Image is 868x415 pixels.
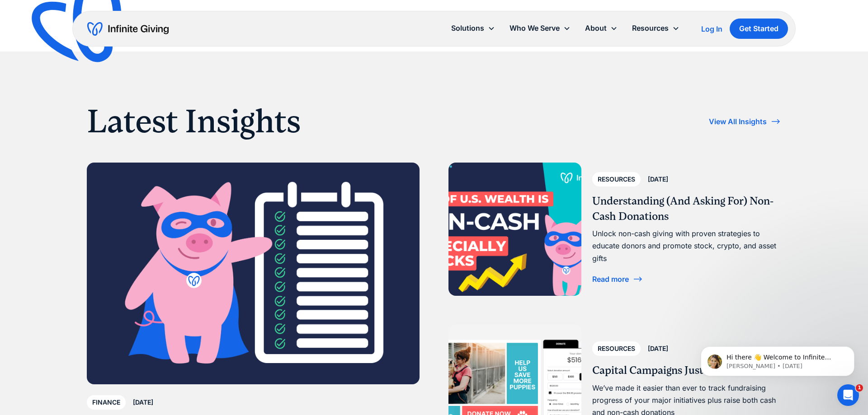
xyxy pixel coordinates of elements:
div: About [578,19,625,38]
div: Read more [592,275,629,283]
div: [DATE] [133,397,153,408]
h1: Latest Insights [87,102,301,141]
div: Resources [625,19,687,38]
a: View All Insights [709,114,781,129]
h3: Understanding (And Asking For) Non-Cash Donations [592,194,781,224]
div: Who We Serve [502,19,578,38]
div: [DATE] [648,343,668,354]
span: 1 [856,384,863,392]
a: Resources[DATE]Understanding (And Asking For) Non-Cash DonationsUnlock non-cash giving with prove... [448,163,781,295]
a: Log In [701,23,722,34]
div: Who We Serve [509,22,560,34]
div: Log In [701,25,722,33]
div: About [585,22,607,34]
div: Solutions [444,19,502,38]
div: [DATE] [648,174,668,185]
iframe: Intercom notifications message [687,327,868,391]
iframe: Intercom live chat [837,384,859,406]
div: Resources [632,22,669,34]
h3: Capital Campaigns Just Got Better [592,363,781,378]
a: home [87,22,169,36]
a: Get Started [730,19,788,39]
div: Resources [598,343,635,354]
div: View All Insights [709,118,767,125]
div: Finance [92,397,120,408]
div: Resources [598,174,635,185]
div: Unlock non-cash giving with proven strategies to educate donors and promote stock, crypto, and as... [592,228,781,265]
div: Solutions [451,22,484,34]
